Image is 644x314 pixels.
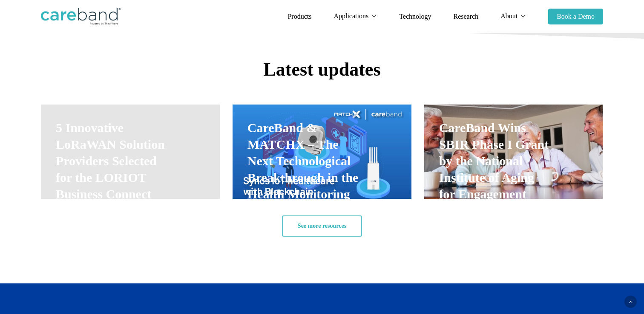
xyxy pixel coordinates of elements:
span: Book a Demo [557,13,595,20]
span: See more resources [298,222,346,230]
span: Products [287,13,311,20]
a: Back to top [624,296,637,308]
a: Technology [399,13,431,20]
a: Products [287,13,311,20]
img: CareBand [41,8,121,25]
span: Applications [333,12,368,20]
span: Research [453,13,478,20]
a: See more resources [282,215,362,237]
span: Technology [399,13,431,20]
a: Applications [333,13,377,20]
span: About [500,12,517,20]
a: Book a Demo [548,13,603,20]
a: Research [453,13,478,20]
a: About [500,13,526,20]
span: Latest updates [263,59,380,80]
